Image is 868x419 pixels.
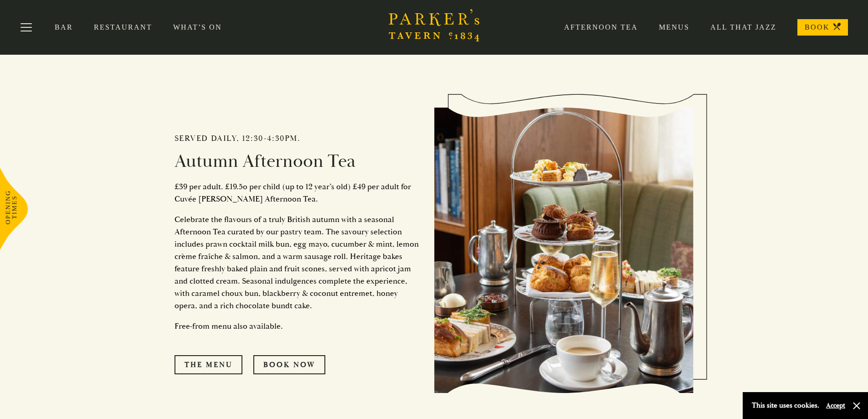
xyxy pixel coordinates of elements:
p: £39 per adult. £19.5o per child (up to 12 year’s old) £49 per adult for Cuvée [PERSON_NAME] After... [175,181,421,205]
h2: Autumn Afternoon Tea [175,150,421,172]
p: This site uses cookies. [752,399,819,412]
a: The Menu [175,355,242,374]
h2: Served daily, 12:30-4:30pm. [175,134,421,144]
button: Close and accept [852,401,861,410]
a: Book Now [253,355,325,374]
p: Free-from menu also available. [175,320,421,332]
p: Celebrate the flavours of a truly British autumn with a seasonal Afternoon Tea curated by our pas... [175,213,421,312]
button: Accept [826,401,845,410]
